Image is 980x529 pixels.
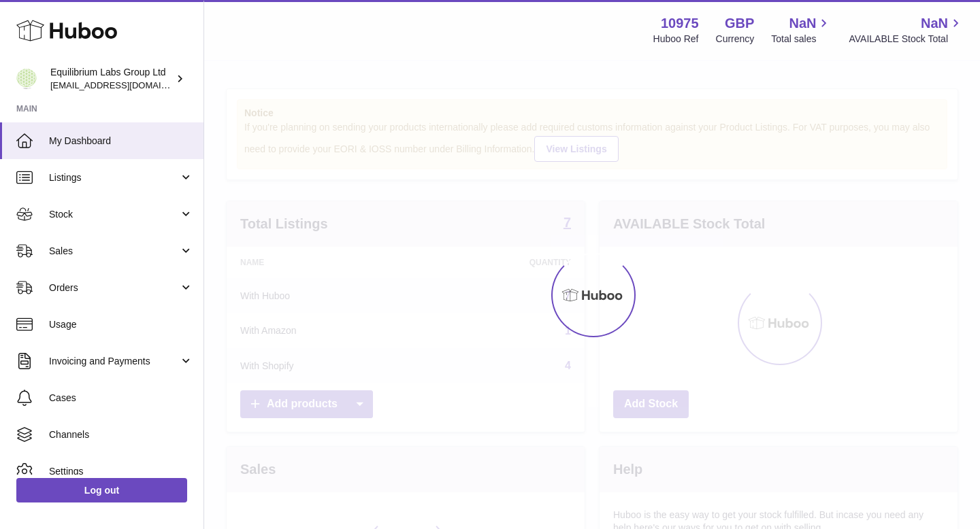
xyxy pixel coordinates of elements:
[16,478,187,502] a: Log out
[661,14,699,33] strong: 10975
[49,465,193,478] span: Settings
[49,428,193,441] span: Channels
[725,14,754,33] strong: GBP
[49,171,179,184] span: Listings
[49,245,179,258] span: Sales
[49,135,193,148] span: My Dashboard
[921,14,948,33] span: NaN
[771,33,832,46] span: Total sales
[849,33,964,46] span: AVAILABLE Stock Total
[49,355,179,368] span: Invoicing and Payments
[849,14,964,46] a: NaN AVAILABLE Stock Total
[789,14,816,33] span: NaN
[50,80,200,90] span: [EMAIL_ADDRESS][DOMAIN_NAME]
[16,69,37,89] img: huboo@equilibriumlabs.com
[50,66,173,92] div: Equilibrium Labs Group Ltd
[771,14,832,46] a: NaN Total sales
[653,33,699,46] div: Huboo Ref
[716,33,755,46] div: Currency
[49,392,193,405] span: Cases
[49,281,179,294] span: Orders
[49,208,179,221] span: Stock
[49,318,193,331] span: Usage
